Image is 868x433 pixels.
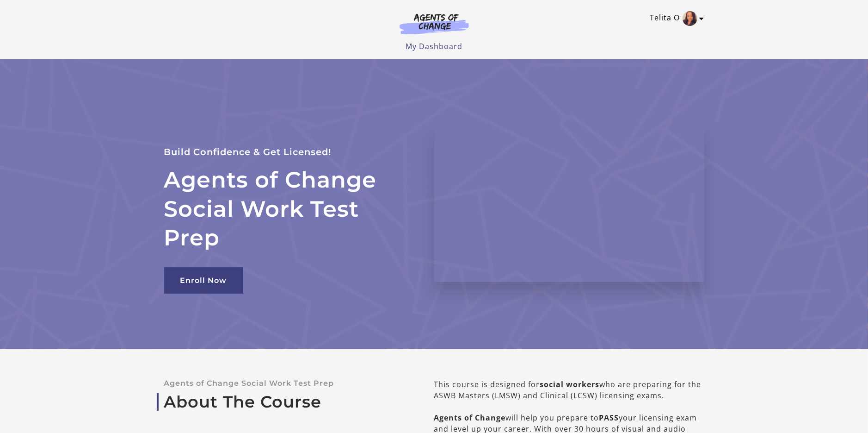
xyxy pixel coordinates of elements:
[164,165,412,252] h2: Agents of Change Social Work Test Prep
[599,413,619,423] b: PASS
[164,379,405,388] p: Agents of Change Social Work Test Prep
[164,392,405,412] a: About The Course
[164,144,412,160] p: Build Confidence & Get Licensed!
[390,13,479,34] img: Agents of Change Logo
[406,41,462,51] a: My Dashboard
[650,11,700,26] a: Toggle menu
[434,413,506,423] b: Agents of Change
[164,267,243,294] a: Enroll Now
[540,379,600,389] b: social workers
